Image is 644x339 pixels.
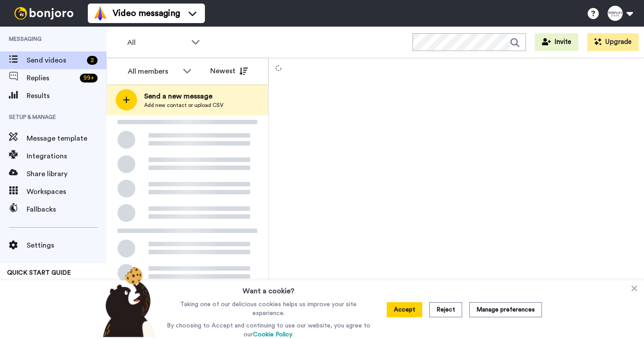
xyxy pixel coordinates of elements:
h3: Want a cookie? [243,280,295,296]
span: All [127,37,187,48]
span: [PERSON_NAME] Sf [140,134,200,142]
div: [DATE] [106,115,268,124]
span: Created via Zapier [140,187,192,194]
span: [PERSON_NAME] [140,178,192,187]
button: Invite [535,33,578,51]
p: By choosing to Accept and continuing to use our website, you agree to our . [165,321,373,339]
img: sf.png [113,173,135,195]
span: Share library [27,169,106,179]
div: 99 + [80,74,98,83]
span: Settings [27,240,106,251]
a: Cookie Policy [253,331,292,338]
div: 4 min. ago [233,138,264,146]
span: Created via Zapier [140,142,200,150]
div: All members [128,66,178,77]
span: QUICK START GUIDE [7,270,71,276]
p: Taking one of our delicious cookies helps us improve your site experience. [165,300,373,318]
img: bj-logo-header-white.svg [11,7,77,20]
span: Results [27,91,106,101]
button: Reject [429,302,462,317]
button: Upgrade [587,33,639,51]
span: Add new contact or upload CSV [144,102,224,109]
div: 2 [87,56,98,65]
span: Integrations [27,151,106,162]
span: Workspaces [27,186,106,197]
div: [DATE] [106,160,268,169]
button: Manage preferences [469,302,542,317]
span: Video messaging [113,7,180,20]
img: c7bbd630-cad3-4208-a034-1bce37ab2d0a.png [113,129,135,151]
button: Newest [204,62,255,80]
span: Fallbacks [27,204,106,215]
img: bear-with-cookie.png [95,266,161,337]
button: Accept [387,302,422,317]
span: Replies [27,73,76,83]
span: Message template [27,133,106,144]
div: [DATE] [233,183,264,190]
img: vm-color.svg [93,6,107,20]
span: Send videos [27,55,83,66]
span: Send a new message [144,91,224,102]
